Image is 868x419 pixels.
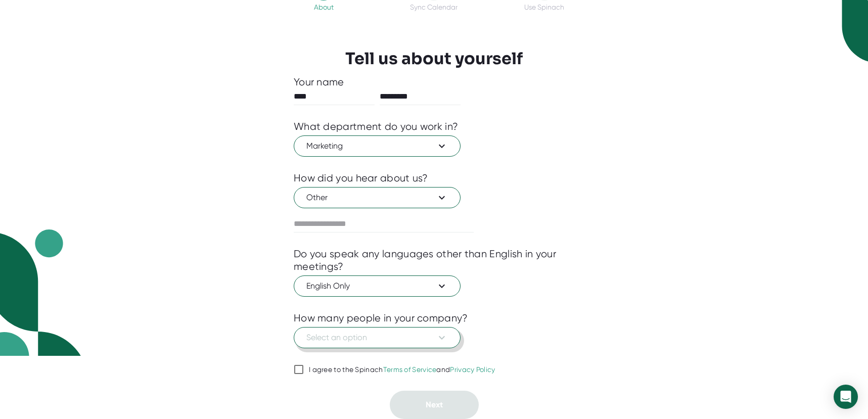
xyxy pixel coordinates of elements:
div: Your name [294,76,574,88]
button: Next [390,391,479,419]
div: Open Intercom Messenger [834,385,858,409]
h3: Tell us about yourself [345,49,523,68]
button: Marketing [294,135,461,157]
span: English Only [306,280,448,292]
button: Other [294,187,461,208]
span: Marketing [306,140,448,152]
div: I agree to the Spinach and [309,365,495,375]
span: Next [426,400,443,409]
div: Use Spinach [524,3,564,11]
div: How did you hear about us? [294,172,428,184]
button: Select an option [294,327,461,348]
span: Other [306,192,448,204]
a: Terms of Service [383,365,437,374]
div: How many people in your company? [294,312,468,324]
button: English Only [294,275,461,297]
div: Sync Calendar [410,3,458,11]
div: What department do you work in? [294,120,458,133]
div: Do you speak any languages other than English in your meetings? [294,248,574,273]
a: Privacy Policy [450,365,495,374]
div: About [314,3,334,11]
span: Select an option [306,332,448,344]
